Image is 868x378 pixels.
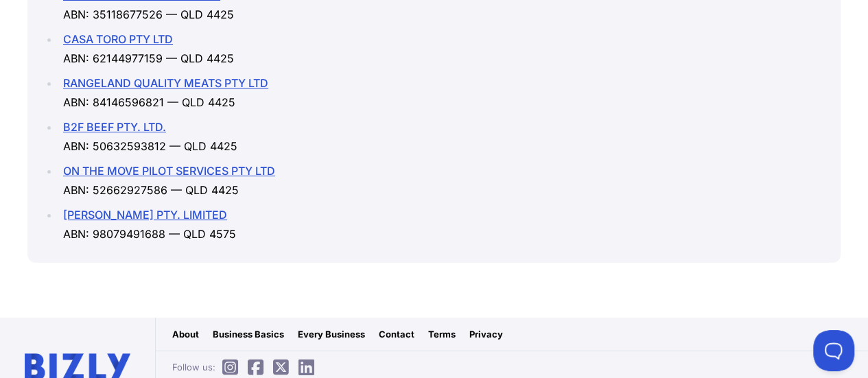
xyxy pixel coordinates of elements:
[63,164,275,178] a: ON THE MOVE PILOT SERVICES PTY LTD
[63,208,227,222] a: [PERSON_NAME] PTY. LIMITED
[59,117,827,156] li: ABN: 50632593812 — QLD 4425
[469,327,503,341] a: Privacy
[379,327,414,341] a: Contact
[63,76,268,90] a: RANGELAND QUALITY MEATS PTY LTD
[59,29,827,68] li: ABN: 62144977159 — QLD 4425
[172,360,321,374] span: Follow us:
[172,327,199,341] a: About
[813,330,854,371] iframe: Toggle Customer Support
[59,73,827,112] li: ABN: 84146596821 — QLD 4425
[59,161,827,200] li: ABN: 52662927586 — QLD 4425
[59,205,827,244] li: ABN: 98079491688 — QLD 4575
[213,327,284,341] a: Business Basics
[63,32,173,46] a: CASA TORO PTY LTD
[298,327,365,341] a: Every Business
[63,120,166,134] a: B2F BEEF PTY. LTD.
[428,327,456,341] a: Terms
